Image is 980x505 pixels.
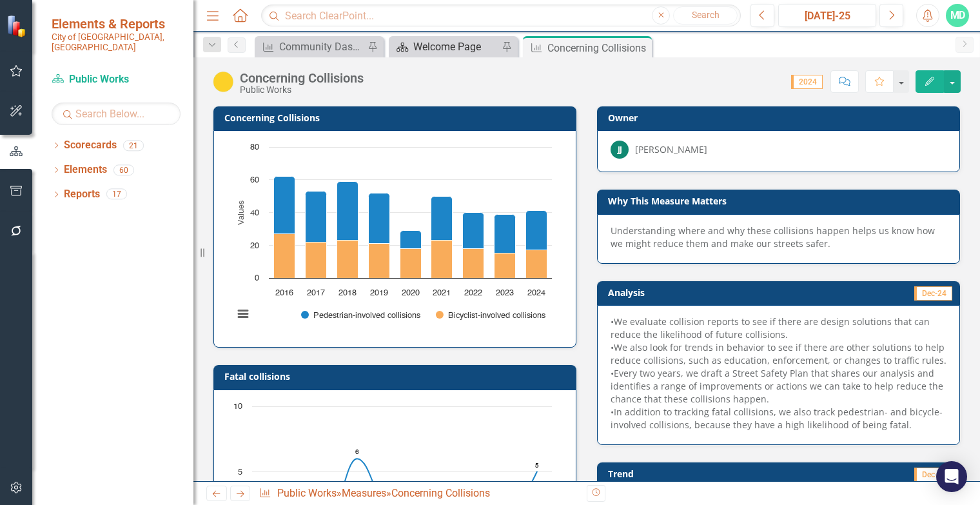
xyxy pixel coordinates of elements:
[413,39,498,55] div: Welcome Page
[106,189,127,200] div: 17
[608,196,954,206] h3: Why This Measure Matters
[635,143,707,156] div: [PERSON_NAME]
[692,10,720,20] span: Search
[259,486,577,501] div: » »
[936,461,967,492] div: Open Intercom Messenger
[946,4,969,27] button: MD
[402,289,420,297] text: 2020
[227,141,558,334] svg: Interactive chart
[238,468,242,477] text: 5
[337,241,358,279] path: 2018, 23. Bicyclist-involved collisions.
[914,468,952,482] span: Dec-24
[355,449,359,455] text: 6
[464,289,482,297] text: 2022
[400,249,422,279] path: 2020, 18. Bicyclist-involved collisions.
[431,241,453,279] path: 2021, 23. Bicyclist-involved collisions.
[240,71,364,85] div: Concerning Collisions
[275,289,293,297] text: 2016
[224,113,570,123] h3: Concerning Collisions
[307,289,325,297] text: 2017
[608,469,745,479] h3: Trend
[400,231,422,249] path: 2020, 11. Pedestrian-involved collisions.
[673,6,738,25] button: Search
[52,32,181,53] small: City of [GEOGRAPHIC_DATA], [GEOGRAPHIC_DATA]
[527,289,545,297] text: 2024
[463,213,484,249] path: 2022, 22. Pedestrian-involved collisions.
[255,274,259,282] text: 0
[64,138,117,153] a: Scorecards
[496,289,514,297] text: 2023
[369,193,390,244] path: 2019, 31. Pedestrian-involved collisions.
[431,197,453,241] path: 2021, 27. Pedestrian-involved collisions.
[433,289,451,297] text: 2021
[495,215,516,253] path: 2023, 24. Pedestrian-involved collisions.
[52,16,181,32] span: Elements & Reports
[338,289,357,297] text: 2018
[234,305,252,323] button: View chart menu, Chart
[250,176,259,184] text: 60
[250,209,259,217] text: 40
[526,211,547,250] path: 2024, 24. Pedestrian-involved collisions.
[608,113,954,123] h3: Owner
[258,39,364,55] a: Community Dashboard Updates
[64,163,107,177] a: Elements
[392,39,498,55] a: Welcome Page
[783,8,872,24] div: [DATE]-25
[611,367,946,406] div: •Every two years, we draft a Street Safety Plan that shares our analysis and identifies a range o...
[113,164,134,175] div: 60
[342,487,386,499] a: Measures
[611,224,935,250] span: Understanding where and why these collisions happen helps us know how we might reduce them and ma...
[463,249,484,279] path: 2022, 18. Bicyclist-involved collisions.
[274,177,547,253] g: Pedestrian-involved collisions, bar series 1 of 2 with 9 bars.
[914,286,952,301] span: Dec-24
[274,234,547,279] g: Bicyclist-involved collisions, bar series 2 of 2 with 9 bars.
[611,406,946,431] div: •In addition to tracking fatal collisions, we also track pedestrian- and bicycle-involved collisi...
[279,39,364,55] div: Community Dashboard Updates
[237,201,246,225] text: Values
[250,143,259,152] text: 80
[250,242,259,250] text: 20
[233,402,242,411] text: 10
[213,72,233,92] img: Caution
[64,187,100,202] a: Reports
[526,250,547,279] path: 2024, 17. Bicyclist-involved collisions.
[224,371,570,381] h3: Fatal collisions
[535,462,539,469] text: 5
[778,4,876,27] button: [DATE]-25
[611,341,946,367] div: •We also look for trends in behavior to see if there are other solutions to help reduce collision...
[306,192,327,243] path: 2017, 31. Pedestrian-involved collisions.
[123,140,144,151] div: 21
[370,289,388,297] text: 2019
[306,243,327,279] path: 2017, 22. Bicyclist-involved collisions.
[261,5,741,27] input: Search ClearPoint...
[274,177,295,234] path: 2016, 35. Pedestrian-involved collisions.
[611,315,946,341] div: •We evaluate collision reports to see if there are design solutions that can reduce the likelihoo...
[301,310,422,320] button: Show Pedestrian-involved collisions
[436,310,547,320] button: Show Bicyclist-involved collisions
[391,487,490,499] div: Concerning Collisions
[547,40,649,56] div: Concerning Collisions
[274,234,295,279] path: 2016, 27. Bicyclist-involved collisions.
[240,85,364,95] div: Public Works
[277,487,337,499] a: Public Works
[791,75,823,89] span: 2024
[227,141,563,334] div: Chart. Highcharts interactive chart.
[369,244,390,279] path: 2019, 21. Bicyclist-involved collisions.
[611,141,629,159] div: JJ
[337,182,358,241] path: 2018, 36. Pedestrian-involved collisions.
[6,14,29,37] img: ClearPoint Strategy
[52,103,181,125] input: Search Below...
[52,72,181,87] a: Public Works
[495,253,516,279] path: 2023, 15. Bicyclist-involved collisions.
[608,288,775,297] h3: Analysis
